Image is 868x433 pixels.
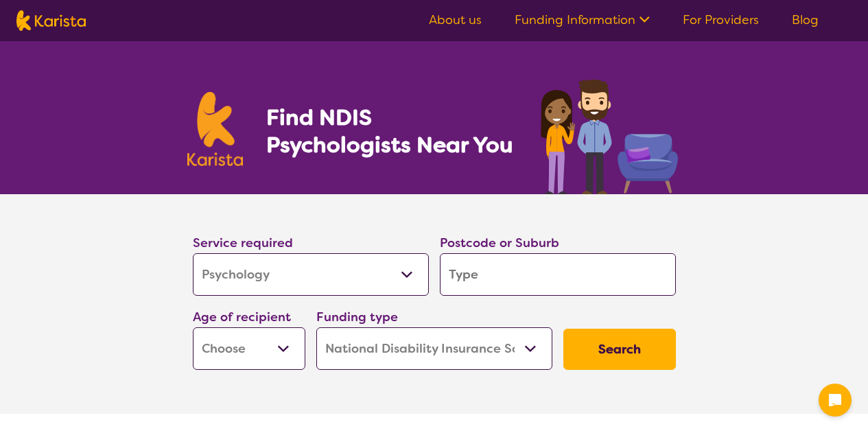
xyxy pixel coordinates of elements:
[16,10,86,31] img: Karista logo
[536,74,681,194] img: psychology
[563,329,676,370] button: Search
[316,309,398,325] label: Funding type
[683,12,759,28] a: For Providers
[440,253,676,296] input: Type
[193,235,293,251] label: Service required
[792,12,819,28] a: Blog
[440,235,559,251] label: Postcode or Suburb
[266,104,520,159] h1: Find NDIS Psychologists Near You
[193,309,291,325] label: Age of recipient
[187,92,244,166] img: Karista logo
[515,12,650,28] a: Funding Information
[429,12,482,28] a: About us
